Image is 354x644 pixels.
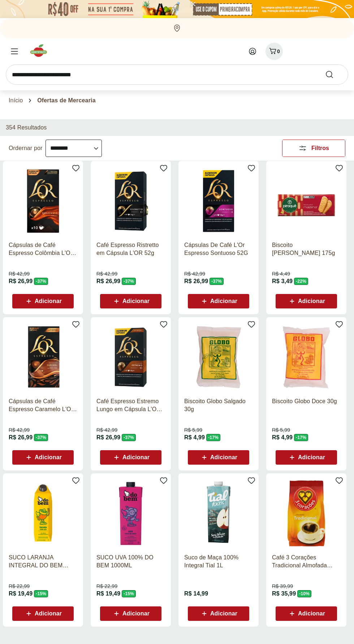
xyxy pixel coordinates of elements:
[272,167,341,235] img: Biscoito Maizena Piraque 175g
[184,397,253,413] a: Biscoito Globo Salgado 30g
[294,278,308,285] span: - 22 %
[9,590,33,598] span: R$ 19,49
[9,167,77,235] img: Cápsulas de Café Espresso Colômbia L'OR 52g
[272,426,290,434] span: R$ 5,99
[272,583,293,590] span: R$ 39,99
[96,241,165,257] a: Café Espresso Ristretto em Cápsula L'OR 52g
[272,397,341,413] a: Biscoito Globo Doce 30g
[34,278,48,285] span: - 37 %
[9,241,77,257] a: Cápsulas de Café Espresso Colômbia L'OR 52g
[96,397,165,413] a: Café Espresso Estremo Lungo em Cápsula L'OR 52g
[9,479,77,548] img: SUCO LARANJA INTEGRAL DO BEM 1000ML
[35,611,62,617] span: Adicionar
[96,479,165,548] img: SUCO UVA 100% DO BEM 1000ML
[122,434,136,441] span: - 37 %
[100,606,161,621] button: Adicionar
[184,323,253,392] img: Biscoito Globo Salgado 30g
[184,277,208,285] span: R$ 26,99
[277,48,280,54] span: 0
[272,554,341,570] a: Café 3 Corações Tradicional Almofada 500g
[188,294,249,308] button: Adicionar
[294,434,308,441] span: - 17 %
[9,397,77,413] a: Cápsulas de Café Espresso Caramelo L'OR 52g
[276,450,337,465] button: Adicionar
[34,434,48,441] span: - 37 %
[6,124,47,132] h2: 354 Resultados
[184,434,205,442] span: R$ 4,99
[206,434,220,441] span: - 17 %
[184,241,253,257] a: Cápsulas De Café L'Or Espresso Sontuoso 52G
[210,278,224,285] span: - 37 %
[276,294,337,308] button: Adicionar
[298,144,307,153] svg: Abrir Filtros
[184,554,253,570] a: Suco de Maça 100% Integral Tial 1L
[122,611,150,617] span: Adicionar
[96,434,120,442] span: R$ 26,99
[188,450,249,465] button: Adicionar
[184,167,253,235] img: Cápsulas De Café L'Or Espresso Sontuoso 52G
[96,583,117,590] span: R$ 22,99
[210,455,237,460] span: Adicionar
[210,298,237,304] span: Adicionar
[325,70,342,79] button: Submit Search
[29,43,53,58] img: Hortifruti
[9,554,77,570] a: SUCO LARANJA INTEGRAL DO BEM 1000ML
[96,167,165,235] img: Café Espresso Ristretto em Cápsula L'OR 52g
[184,590,208,598] span: R$ 14,99
[122,455,150,460] span: Adicionar
[9,323,77,392] img: Cápsulas de Café Espresso Caramelo L'OR 52g
[122,590,136,597] span: - 15 %
[35,455,62,460] span: Adicionar
[272,323,341,392] img: Biscoito Globo Doce 30g
[96,270,117,277] span: R$ 42,99
[96,426,117,434] span: R$ 42,99
[272,434,293,442] span: R$ 4,99
[9,144,43,152] label: Ordernar por
[96,323,165,392] img: Café Espresso Estremo Lungo em Cápsula L'OR 52g
[184,479,253,548] img: Suco de Maça 100% Integral Tial 1L
[272,479,341,548] img: Café 3 Corações Tradicional Almofada 500g
[276,606,337,621] button: Adicionar
[9,97,23,104] a: Início
[9,434,33,442] span: R$ 26,99
[272,270,290,277] span: R$ 4,49
[298,298,325,304] span: Adicionar
[297,590,311,597] span: - 10 %
[9,270,30,277] span: R$ 42,99
[9,277,33,285] span: R$ 26,99
[6,43,23,60] button: Menu
[122,298,150,304] span: Adicionar
[272,590,296,598] span: R$ 35,99
[122,278,136,285] span: - 37 %
[96,277,120,285] span: R$ 26,99
[96,554,165,570] p: SUCO UVA 100% DO BEM 1000ML
[188,606,249,621] button: Adicionar
[9,426,30,434] span: R$ 42,99
[272,241,341,257] a: Biscoito [PERSON_NAME] 175g
[311,145,329,151] span: Filtros
[272,277,293,285] span: R$ 3,49
[184,426,202,434] span: R$ 5,99
[100,294,161,308] button: Adicionar
[12,294,74,308] button: Adicionar
[37,97,96,104] span: Ofertas de Mercearia
[96,590,120,598] span: R$ 19,49
[100,450,161,465] button: Adicionar
[12,450,74,465] button: Adicionar
[6,64,348,85] input: search
[282,140,345,157] button: Filtros
[298,455,325,460] span: Adicionar
[298,611,325,617] span: Adicionar
[210,611,237,617] span: Adicionar
[184,270,205,277] span: R$ 42,99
